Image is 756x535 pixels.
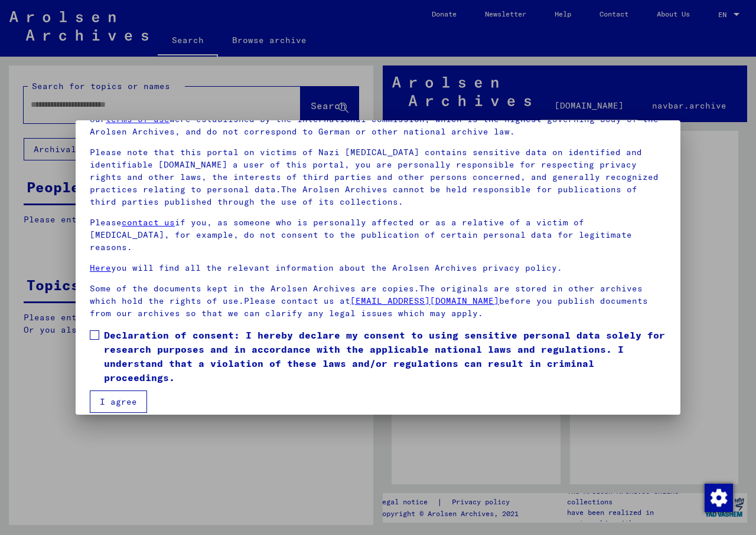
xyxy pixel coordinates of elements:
[705,484,733,512] img: Change consent
[90,262,666,274] p: you will find all the relevant information about the Arolsen Archives privacy policy.
[104,328,666,385] span: Declaration of consent: I hereby declare my consent to using sensitive personal data solely for r...
[90,216,666,254] p: Please if you, as someone who is personally affected or as a relative of a victim of [MEDICAL_DAT...
[350,296,499,306] a: [EMAIL_ADDRESS][DOMAIN_NAME]
[704,483,732,511] div: Change consent
[90,113,666,138] p: Our were established by the international commission, which is the highest governing body of the ...
[122,217,175,228] a: contact us
[90,390,147,413] button: I agree
[90,262,111,273] a: Here
[90,146,666,208] p: Please note that this portal on victims of Nazi [MEDICAL_DATA] contains sensitive data on identif...
[90,283,666,320] p: Some of the documents kept in the Arolsen Archives are copies.The originals are stored in other a...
